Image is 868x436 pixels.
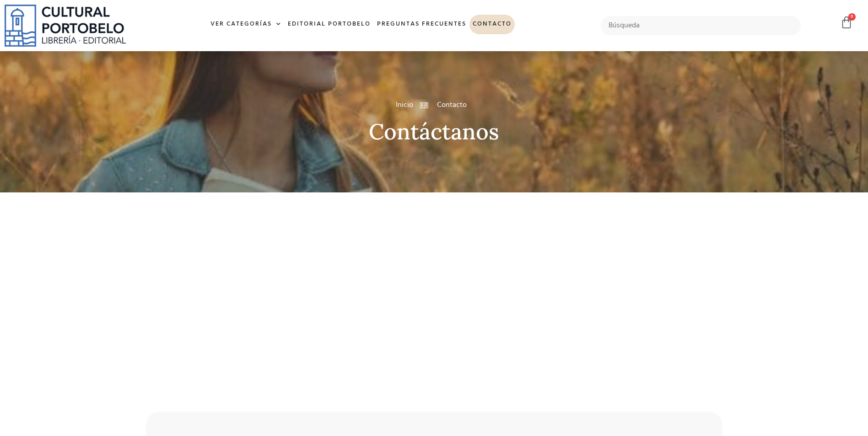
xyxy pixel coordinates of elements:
[469,15,515,34] a: Contacto
[396,100,413,111] a: Inicio
[285,15,374,34] a: Editorial Portobelo
[601,16,801,35] input: Búsqueda
[848,13,856,21] span: 0
[146,120,722,144] h2: Contáctanos
[374,15,469,34] a: Preguntas frecuentes
[207,15,285,34] a: Ver Categorías
[840,16,853,29] a: 0
[435,100,467,111] span: Contacto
